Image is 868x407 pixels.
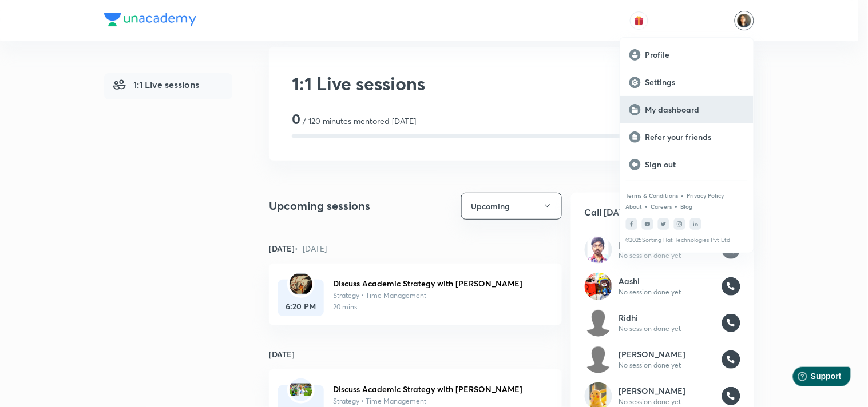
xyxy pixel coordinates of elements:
a: Terms & Conditions [626,192,679,199]
p: Sign out [645,159,744,170]
a: Privacy Policy [687,192,724,199]
a: Refer your friends [620,123,754,151]
a: Profile [620,41,754,69]
a: My dashboard [620,96,754,123]
div: • [681,190,685,201]
div: • [645,201,649,211]
a: Settings [620,69,754,96]
a: Careers [651,203,672,210]
p: Profile [645,50,744,60]
div: • [675,201,679,211]
p: Settings [645,77,744,87]
p: My dashboard [645,105,744,115]
p: © 2025 Sorting Hat Technologies Pvt Ltd [626,237,748,244]
p: Refer your friends [645,132,744,142]
iframe: Help widget launcher [766,362,855,394]
a: Blog [681,203,693,210]
a: About [626,203,643,210]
